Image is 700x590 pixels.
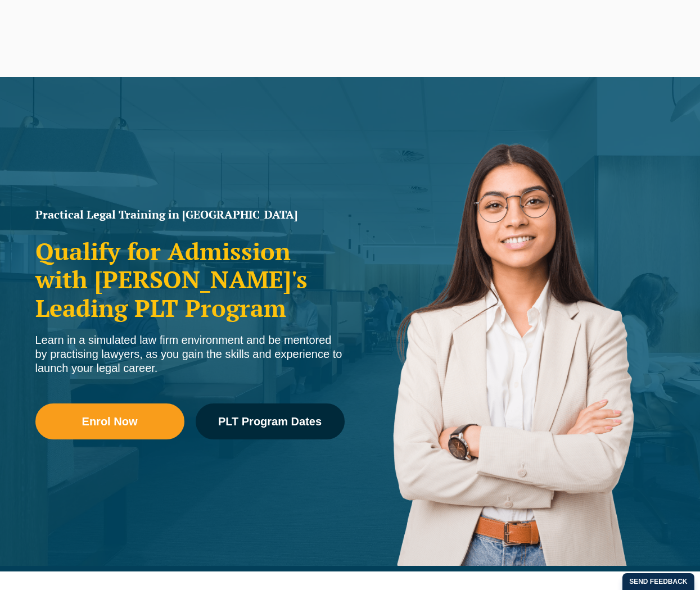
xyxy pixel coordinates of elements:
[82,416,138,427] span: Enrol Now
[35,209,345,220] h1: Practical Legal Training in [GEOGRAPHIC_DATA]
[196,403,345,439] a: PLT Program Dates
[35,333,345,375] div: Learn in a simulated law firm environment and be mentored by practising lawyers, as you gain the ...
[35,403,184,439] a: Enrol Now
[35,237,345,322] h2: Qualify for Admission with [PERSON_NAME]'s Leading PLT Program
[218,416,322,427] span: PLT Program Dates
